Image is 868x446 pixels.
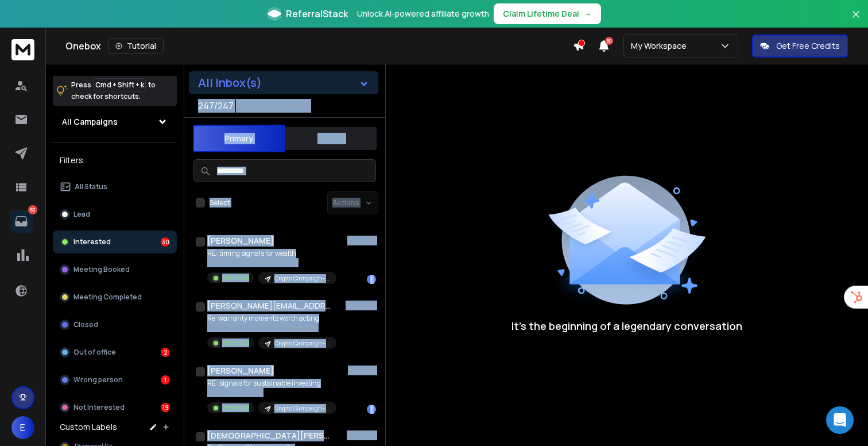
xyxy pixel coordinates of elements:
[53,203,177,226] button: Lead
[286,7,348,21] span: ReferralStack
[161,237,170,247] div: 30
[73,293,142,302] p: Meeting Completed
[207,388,336,397] p: Sure, I’d love to see
[73,265,130,274] p: Meeting Booked
[222,274,249,282] p: Interested
[274,404,330,413] p: Crypto Campaign - Row 3001 - 8561
[207,314,336,323] p: Re: warranty moments worth acting
[236,99,309,113] h3: Inboxes selected
[73,375,123,385] p: Wrong person
[53,230,177,253] button: Interested30
[94,78,146,91] span: Cmd + Shift + k
[222,339,249,347] p: Interested
[346,301,376,310] p: 02:59 PM
[207,323,336,332] p: Hi [PERSON_NAME], I am glad your
[198,99,234,113] span: 247 / 247
[108,38,164,54] button: Tutorial
[207,258,336,267] p: Sounds good. Please send the
[53,152,177,168] h3: Filters
[53,286,177,309] button: Meeting Completed
[11,416,34,439] button: E
[207,379,336,388] p: RE: signals for sustainable investing
[60,421,117,433] h3: Custom Labels
[53,110,177,133] button: All Campaigns
[62,116,118,128] h1: All Campaigns
[207,365,274,376] h1: [PERSON_NAME]
[75,182,107,191] p: All Status
[631,40,691,52] p: My Workspace
[605,37,613,45] span: 50
[73,210,90,219] p: Lead
[53,175,177,198] button: All Status
[222,403,249,412] p: Interested
[193,125,285,152] button: Primary
[65,38,573,54] div: Onebox
[752,34,848,57] button: Get Free Credits
[161,375,170,385] div: 1
[73,320,98,329] p: Closed
[73,237,111,247] p: Interested
[73,403,125,412] p: Not Interested
[285,126,377,151] button: Others
[161,348,170,357] div: 2
[53,341,177,364] button: Out of office2
[28,205,37,214] p: 52
[207,235,274,247] h1: [PERSON_NAME]
[347,236,376,245] p: 03:10 PM
[367,405,376,414] div: 1
[71,79,156,102] p: Press to check for shortcuts.
[826,406,854,434] div: Open Intercom Messenger
[274,274,330,283] p: Crypto Campaign - Row 3001 - 8561
[347,431,376,440] p: 10:45 AM
[53,313,177,336] button: Closed
[207,430,334,441] h1: [DEMOGRAPHIC_DATA][PERSON_NAME]
[189,71,378,94] button: All Inbox(s)
[776,40,840,52] p: Get Free Credits
[161,403,170,412] div: 19
[511,318,742,334] p: It’s the beginning of a legendary conversation
[53,396,177,419] button: Not Interested19
[73,348,116,357] p: Out of office
[53,258,177,281] button: Meeting Booked
[210,198,230,207] label: Select
[53,368,177,391] button: Wrong person1
[198,77,262,89] h1: All Inbox(s)
[848,7,863,34] button: Close banner
[207,249,336,258] p: RE: timing signals for wealth
[207,300,334,312] h1: [PERSON_NAME][EMAIL_ADDRESS][DOMAIN_NAME]
[367,275,376,284] div: 1
[357,8,489,20] p: Unlock AI-powered affiliate growth
[584,8,592,20] span: →
[274,339,330,348] p: Crypto Campaign - Row 3001 - 8561
[348,366,376,375] p: 01:33 PM
[494,3,601,24] button: Claim Lifetime Deal→
[10,210,33,233] a: 52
